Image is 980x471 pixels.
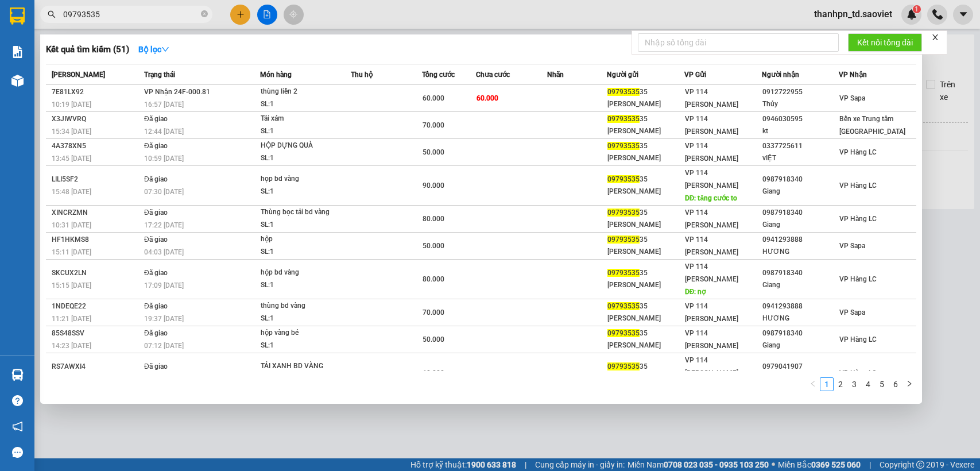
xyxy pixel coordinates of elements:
[261,206,347,219] div: Thùng bọc tải bd vàng
[423,242,444,250] span: 50.000
[12,421,23,432] span: notification
[685,262,738,283] span: VP 114 [PERSON_NAME]
[52,221,91,229] span: 10:31 [DATE]
[52,361,141,373] div: RS7AWXI4
[607,300,684,312] div: 35
[201,9,208,20] span: close-circle
[46,44,129,56] h3: Kết quả tìm kiếm ( 51 )
[144,155,184,163] span: 10:59 [DATE]
[607,246,684,258] div: [PERSON_NAME]
[261,279,347,292] div: SL: 1
[607,235,640,244] span: 09793535
[839,369,877,377] span: VP Hàng LC
[834,377,847,391] li: 2
[607,312,684,325] div: [PERSON_NAME]
[423,308,444,316] span: 70.000
[261,327,347,339] div: hộp vàng bé
[607,173,684,186] div: 35
[52,188,91,196] span: 15:48 [DATE]
[889,377,902,391] li: 6
[607,329,640,337] span: 09793535
[839,71,867,79] span: VP Nhận
[52,86,141,98] div: 7E81LX92
[762,246,839,258] div: HƯƠNG
[261,246,347,258] div: SL: 1
[144,88,210,96] span: VP Nhận 24F-000.81
[607,88,640,96] span: 09793535
[762,234,839,246] div: 0941293888
[144,329,168,337] span: Đã giao
[144,101,184,109] span: 16:57 [DATE]
[607,361,684,373] div: 35
[762,312,839,325] div: HƯƠNG
[52,267,141,279] div: SKCUX2LN
[423,121,444,129] span: 70.000
[607,327,684,339] div: 35
[11,75,24,87] img: warehouse-icon
[848,378,861,391] a: 3
[144,281,184,289] span: 17:09 [DATE]
[839,275,877,283] span: VP Hàng LC
[839,308,865,316] span: VP Sapa
[144,362,168,370] span: Đã giao
[52,173,141,186] div: LILI5SF2
[762,361,839,373] div: 0979041907
[261,219,347,231] div: SL: 1
[857,36,913,49] span: Kết nối tổng đài
[144,71,175,79] span: Trạng thái
[839,148,877,156] span: VP Hàng LC
[144,188,184,196] span: 07:30 [DATE]
[762,207,839,219] div: 0987918340
[144,302,168,310] span: Đã giao
[261,312,347,325] div: SL: 1
[607,279,684,291] div: [PERSON_NAME]
[762,98,839,110] div: Thủy
[607,86,684,98] div: 35
[685,115,738,136] span: VP 114 [PERSON_NAME]
[423,335,444,343] span: 50.000
[685,302,738,323] span: VP 114 [PERSON_NAME]
[607,98,684,110] div: [PERSON_NAME]
[63,8,199,21] input: Tìm tên, số ĐT hoặc mã đơn
[201,10,208,17] span: close-circle
[839,115,905,136] span: Bến xe Trung tâm [GEOGRAPHIC_DATA]
[889,378,902,391] a: 6
[477,94,498,102] span: 60.000
[12,395,23,406] span: question-circle
[52,101,91,109] span: 10:19 [DATE]
[52,300,141,312] div: 1NDEQE22
[138,45,169,54] strong: Bộ lọc
[685,288,706,296] span: DĐ: nợ
[862,378,874,391] a: 4
[261,113,347,125] div: Tải xám
[607,267,684,279] div: 35
[607,186,684,198] div: [PERSON_NAME]
[144,221,184,229] span: 17:22 [DATE]
[144,248,184,256] span: 04:03 [DATE]
[11,369,24,381] img: warehouse-icon
[423,148,444,156] span: 50.000
[762,219,839,231] div: Giang
[547,71,564,79] span: Nhãn
[48,10,56,18] span: search
[10,7,25,25] img: logo-vxr
[834,378,847,391] a: 2
[902,377,916,391] li: Next Page
[607,152,684,164] div: [PERSON_NAME]
[607,207,684,219] div: 35
[685,209,738,229] span: VP 114 [PERSON_NAME]
[685,356,738,377] span: VP 114 [PERSON_NAME]
[685,88,738,109] span: VP 114 [PERSON_NAME]
[820,378,833,391] a: 1
[607,269,640,277] span: 09793535
[861,377,875,391] li: 4
[423,182,444,190] span: 90.000
[52,140,141,152] div: 4A378XN5
[847,377,861,391] li: 3
[52,234,141,246] div: HF1HKMS8
[607,113,684,125] div: 35
[144,342,184,350] span: 07:12 [DATE]
[261,173,347,186] div: họp bd vàng
[875,377,889,391] li: 5
[685,235,738,256] span: VP 114 [PERSON_NAME]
